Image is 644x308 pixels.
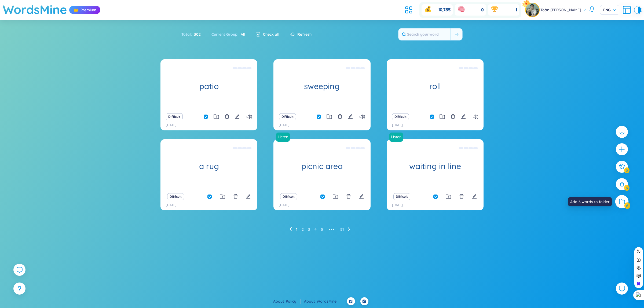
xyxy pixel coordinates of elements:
span: edit [246,194,251,199]
a: 2 [302,225,304,233]
span: edit [472,194,477,199]
li: Previous Page [290,225,292,234]
button: edit [246,193,251,200]
p: [DATE] [279,203,290,208]
span: edit [461,114,466,119]
a: Policy [286,299,301,304]
span: Toàn [PERSON_NAME] [540,7,581,13]
button: edit [359,193,364,200]
button: edit [235,113,240,120]
a: Listen [276,133,292,142]
button: delete [451,113,455,120]
div: Total : [181,29,206,40]
button: Difficult [393,193,410,200]
a: avatarpro [526,3,540,17]
input: Search your word [398,28,451,40]
p: [DATE] [279,123,290,128]
li: Next Page [348,225,350,234]
span: delete [346,194,351,199]
div: About [273,298,301,304]
button: delete [459,193,464,200]
button: edit [461,113,466,120]
li: 2 [302,225,304,234]
button: edit [348,113,353,120]
a: 5 [321,225,323,233]
h1: sweeping [273,82,370,91]
button: delete [233,193,238,200]
button: delete [346,193,351,200]
li: 1 [296,225,297,234]
li: Next 5 Pages [327,225,336,234]
a: 1 [296,225,297,233]
div: Premium [69,6,100,14]
span: delete [459,194,464,199]
div: About [304,298,341,304]
div: Current Group : [206,29,251,40]
span: edit [348,114,353,119]
span: 10,785 [438,7,451,13]
p: [DATE] [166,123,177,128]
span: 0 [481,7,484,13]
span: edit [235,114,240,119]
h1: patio [160,82,257,91]
span: 1 [516,7,517,13]
li: 51 [340,225,344,234]
img: avatar [526,3,539,17]
span: ENG [603,7,616,13]
a: WordsMine [317,299,341,304]
button: Difficult [166,113,183,120]
button: edit [472,193,477,200]
span: All [239,32,245,37]
h1: roll [387,82,484,91]
h1: picnic area [273,162,370,171]
li: 3 [308,225,310,234]
button: delete [225,113,229,120]
label: Check all [263,31,279,37]
span: delete [233,194,238,199]
button: delete [338,113,342,120]
h1: waiting in line [387,162,484,171]
span: delete [451,114,455,119]
a: Listen [389,134,404,140]
p: [DATE] [392,203,403,208]
li: 4 [314,225,317,234]
span: delete [225,114,229,119]
button: Difficult [279,113,296,120]
button: Difficult [167,193,184,200]
img: crown icon [73,7,79,13]
span: plus [619,146,625,153]
h1: a rug [160,162,257,171]
a: 3 [308,225,310,233]
button: Difficult [280,193,297,200]
span: edit [359,194,364,199]
span: delete [338,114,342,119]
button: Difficult [392,113,409,120]
a: Listen [389,133,405,142]
span: ••• [327,225,336,234]
a: 4 [314,225,317,233]
p: [DATE] [392,123,403,128]
a: 51 [340,225,344,233]
span: 302 [192,31,201,37]
p: [DATE] [166,203,177,208]
a: Listen [276,134,290,140]
div: Add 6 words to folder [568,197,612,206]
span: Refresh [297,31,312,37]
li: 5 [321,225,323,234]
